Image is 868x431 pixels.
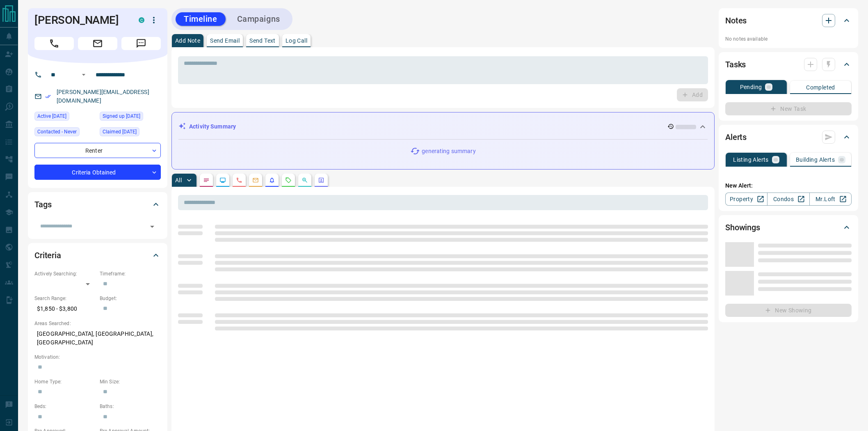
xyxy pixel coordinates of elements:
[806,85,835,90] p: Completed
[178,119,708,134] div: Activity Summary
[34,198,51,211] h2: Tags
[286,38,307,44] p: Log Call
[725,181,852,190] p: New Alert:
[100,403,161,410] p: Baths:
[34,378,96,385] p: Home Type:
[175,38,200,44] p: Add Note
[236,177,242,183] svg: Calls
[34,245,161,265] div: Criteria
[725,193,767,206] a: Property
[37,112,66,120] span: Active [DATE]
[210,38,240,44] p: Send Email
[100,378,161,385] p: Min Size:
[34,353,161,361] p: Motivation:
[37,128,77,136] span: Contacted - Never
[34,327,161,349] p: [GEOGRAPHIC_DATA], [GEOGRAPHIC_DATA], [GEOGRAPHIC_DATA]
[34,320,161,327] p: Areas Searched:
[34,112,96,123] div: Wed Aug 13 2025
[176,12,226,26] button: Timeline
[796,157,835,163] p: Building Alerts
[725,131,747,144] h2: Alerts
[34,37,74,50] span: Call
[34,302,96,316] p: $1,850 - $3,800
[269,177,275,183] svg: Listing Alerts
[229,12,288,26] button: Campaigns
[100,127,161,139] div: Mon Jun 05 2023
[285,177,292,183] svg: Requests
[725,127,852,147] div: Alerts
[103,112,140,120] span: Signed up [DATE]
[103,128,137,136] span: Claimed [DATE]
[34,295,96,302] p: Search Range:
[100,112,161,123] div: Mon Jun 05 2023
[422,147,475,156] p: generating summary
[78,37,117,50] span: Email
[34,165,161,180] div: Criteria Obtained
[809,193,852,206] a: Mr.Loft
[189,122,236,131] p: Activity Summary
[740,84,762,90] p: Pending
[302,177,308,183] svg: Opportunities
[725,14,747,27] h2: Notes
[252,177,259,183] svg: Emails
[100,295,161,302] p: Budget:
[725,35,852,43] p: No notes available
[725,55,852,74] div: Tasks
[34,249,61,262] h2: Criteria
[725,11,852,30] div: Notes
[139,17,144,23] div: condos.ca
[767,193,809,206] a: Condos
[318,177,324,183] svg: Agent Actions
[34,143,161,158] div: Renter
[34,270,96,277] p: Actively Searching:
[45,94,51,99] svg: Email Verified
[249,38,276,44] p: Send Text
[34,14,126,27] h1: [PERSON_NAME]
[219,177,226,183] svg: Lead Browsing Activity
[146,221,158,232] button: Open
[733,157,769,163] p: Listing Alerts
[34,195,161,214] div: Tags
[203,177,210,183] svg: Notes
[725,58,746,71] h2: Tasks
[121,37,161,50] span: Message
[175,177,182,183] p: All
[34,403,96,410] p: Beds:
[79,70,89,80] button: Open
[725,221,760,234] h2: Showings
[57,89,149,104] a: [PERSON_NAME][EMAIL_ADDRESS][DOMAIN_NAME]
[100,270,161,277] p: Timeframe:
[725,218,852,237] div: Showings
